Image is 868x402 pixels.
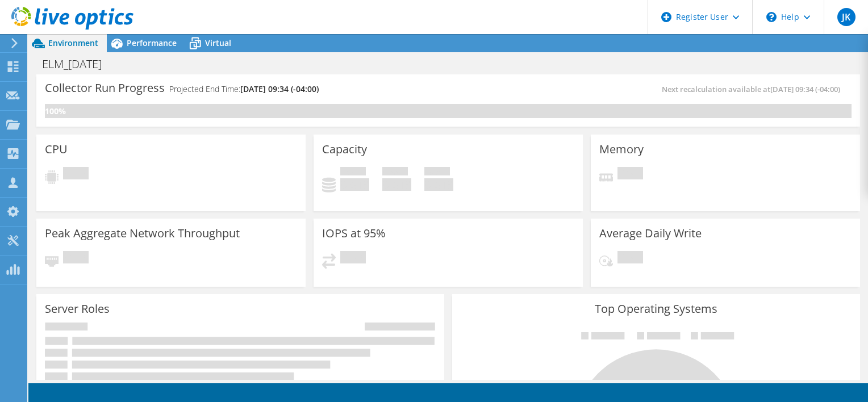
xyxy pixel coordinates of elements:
span: Total [424,167,450,178]
span: Virtual [205,37,231,48]
h3: CPU [45,143,68,156]
span: Environment [48,37,98,48]
h3: IOPS at 95% [322,227,386,240]
span: [DATE] 09:34 (-04:00) [240,83,319,94]
span: Pending [63,167,89,182]
h4: 0 GiB [424,178,453,191]
span: JK [837,8,856,26]
span: Free [382,167,408,178]
h4: 0 GiB [340,178,369,191]
span: Pending [63,251,89,266]
h3: Server Roles [45,303,110,315]
h3: Average Daily Write [599,227,702,240]
h3: Capacity [322,143,367,156]
h3: Memory [599,143,644,156]
span: Used [340,167,366,178]
svg: \n [766,12,777,22]
span: Pending [617,251,643,266]
h1: ELM_[DATE] [37,58,119,70]
h3: Peak Aggregate Network Throughput [45,227,240,240]
h3: Top Operating Systems [461,303,852,315]
span: Pending [340,251,366,266]
span: [DATE] 09:34 (-04:00) [770,84,840,94]
span: Next recalculation available at [662,84,846,94]
span: Pending [617,167,643,182]
span: Performance [127,37,177,48]
h4: 0 GiB [382,178,411,191]
h4: Projected End Time: [169,83,319,95]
